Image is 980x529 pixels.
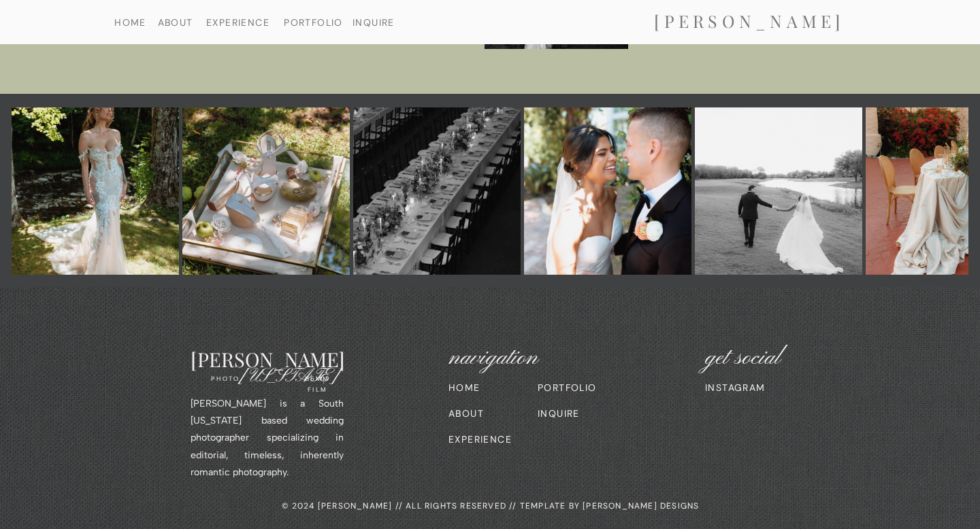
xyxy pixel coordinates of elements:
img: image shared on Mon Apr 14 2025 | What an incredible start to the season it’s been! Wrapping up m... [695,107,862,275]
img: carousel album shared on Mon Aug 25 2025 | Some more sneak peeks of V+M’s incredible Vermont wedd... [12,107,179,275]
img: carousel album shared on Thu Apr 17 2025 | I. Love. My. Clients. P+K got their sneak peeks delive... [524,107,691,275]
h3: 35mm FILM [297,373,338,381]
a: PORTFOLIO [538,383,625,392]
a: HOME [95,18,165,27]
a: EXPERIENCE [448,434,536,443]
img: image shared on Fri Jun 13 2025 | Guess who’s back posting after literally 2 months of silence? 😆... [353,107,521,275]
p: [PERSON_NAME] is a South [US_STATE] based wedding photographer specializing in editorial, timeles... [191,395,344,464]
a: © 2024 [PERSON_NAME] // ALL RIGHTS RESERVED // TEMPLATE BY [PERSON_NAME] DESIGNS [111,499,870,511]
h3: get social [705,344,796,371]
a: HOME [448,383,495,392]
a: INQUIRE [348,18,399,27]
img: image shared on Tue Aug 12 2025 | Detail shots underneath an apple tree in beautiful Vermont for ... [182,107,350,275]
h3: PHOTO [211,373,238,381]
a: EXPERIENCE [203,18,273,27]
a: ABOUT [448,409,502,417]
a: INSTAGRAM [705,383,785,392]
h3: [US_STATE] [238,366,297,388]
a: INQUIRE [538,409,601,417]
a: [PERSON_NAME] [612,11,886,33]
a: ABOUT [140,18,210,27]
h2: [PERSON_NAME] [127,349,408,383]
a: PORTFOLIO [278,18,348,27]
h3: navigation [448,344,574,371]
